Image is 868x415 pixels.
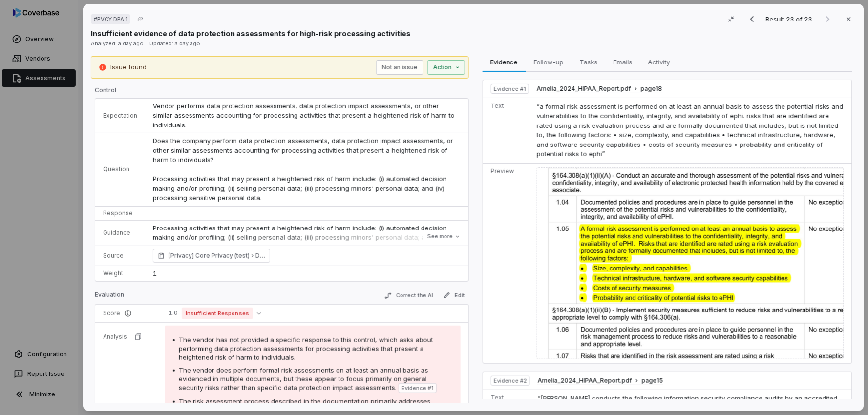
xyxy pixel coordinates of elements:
p: Guidance [103,229,137,237]
span: # PVCY.DPA.1 [94,15,127,23]
p: Analysis [103,333,127,341]
span: Emails [609,56,636,68]
span: Activity [644,56,674,68]
span: page 15 [642,377,663,385]
button: Not an issue [376,60,423,75]
span: The vendor has not provided a specific response to this control, which asks about performing data... [179,336,433,361]
p: Evaluation [95,291,124,303]
p: Expectation [103,112,137,120]
button: Correct the AI [380,290,437,302]
button: 1.0Insufficient Responses [165,308,265,319]
p: Insufficient evidence of data protection assessments for high-risk processing activities [91,28,411,39]
button: See more [424,228,463,246]
button: Previous result [742,13,762,25]
span: Evidence # 1 [402,384,434,392]
span: Vendor performs data protection assessments, data protection impact assessments, or other similar... [153,102,457,129]
span: The vendor does perform formal risk assessments on at least an annual basis as evidenced in multi... [179,366,428,392]
button: Amelia_2024_HIPAA_Report.pdfpage15 [538,377,663,385]
p: Processing activities that may present a heightened risk of harm include: (i) automated decision ... [153,224,461,252]
button: Edit [439,290,468,301]
span: Amelia_2024_HIPAA_Report.pdf [537,85,631,93]
span: [Privacy] Core Privacy (test) Data Protection Assessments [169,251,265,261]
p: Result 23 of 23 [766,14,814,24]
p: Control [95,86,469,98]
td: Text [483,98,532,163]
span: Updated: a day ago [149,40,200,47]
span: Does the company perform data protection assessments, data protection impact assessments, or othe... [153,137,455,202]
p: Issue found [110,62,147,72]
span: Follow-up [530,56,568,68]
span: page 18 [641,85,662,93]
span: “a formal risk assessment is performed on at least an annual basis to assess the potential risks ... [537,103,844,158]
p: Weight [103,270,137,277]
img: d5f1bb7933014b708f803b4c8365b08f_original.jpg_w1200.jpg [537,167,844,359]
span: Evidence [487,56,522,68]
p: Question [103,166,137,173]
p: Source [103,252,137,260]
button: Action [427,60,465,75]
span: Amelia_2024_HIPAA_Report.pdf [538,377,632,385]
td: Preview [483,163,532,363]
span: Analyzed: a day ago [91,40,144,47]
span: Insufficient Responses [182,308,253,319]
p: Response [103,209,137,217]
p: Score [103,310,149,317]
span: Evidence # 2 [493,377,527,385]
button: Copy link [131,10,149,28]
span: Tasks [575,56,601,68]
span: 1 [153,270,157,277]
span: Evidence # 1 [493,85,526,93]
button: Amelia_2024_HIPAA_Report.pdfpage18 [537,85,662,93]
